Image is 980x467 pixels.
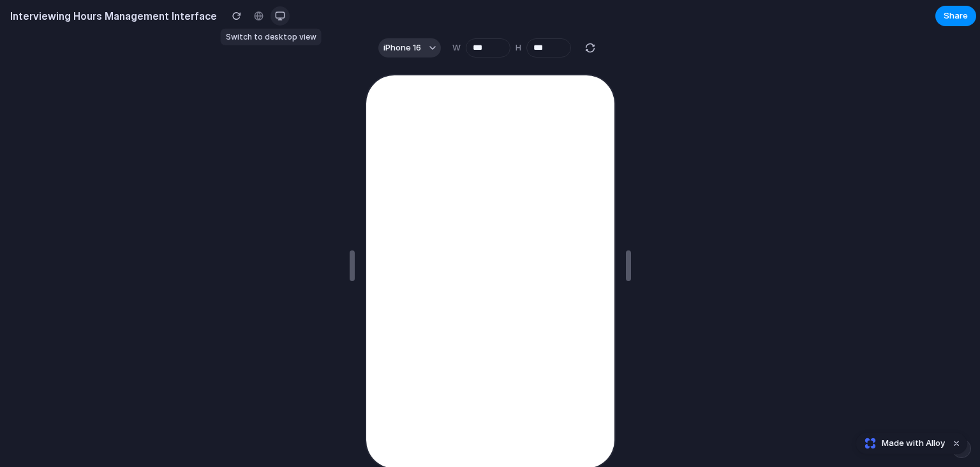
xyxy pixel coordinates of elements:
[944,10,968,22] span: Share
[452,42,461,54] label: W
[935,6,976,26] button: Share
[378,38,441,57] button: iPhone 16
[383,42,421,54] span: iPhone 16
[221,29,322,45] div: Switch to desktop view
[516,42,521,54] label: H
[5,8,217,24] h2: Interviewing Hours Management Interface
[856,437,946,450] a: Made with Alloy
[882,437,945,450] span: Made with Alloy
[949,436,964,451] button: Dismiss watermark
